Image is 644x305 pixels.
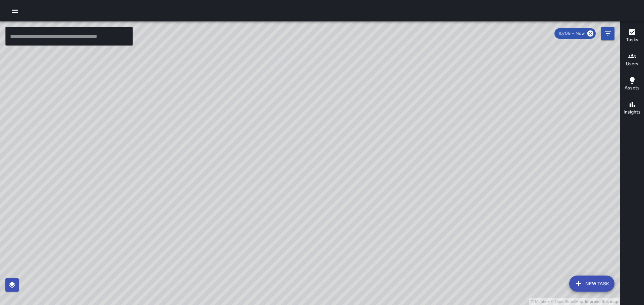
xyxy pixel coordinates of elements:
h6: Insights [624,108,641,116]
h6: Tasks [626,36,638,44]
button: Tasks [620,24,644,48]
button: Insights [620,96,644,121]
button: Filters [601,27,614,40]
h6: Users [626,60,638,68]
button: Assets [620,72,644,96]
h6: Assets [625,84,640,92]
div: 10/09 — Now [554,28,596,39]
button: Users [620,48,644,72]
span: 10/09 — Now [554,30,589,37]
button: New Task [569,276,614,292]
